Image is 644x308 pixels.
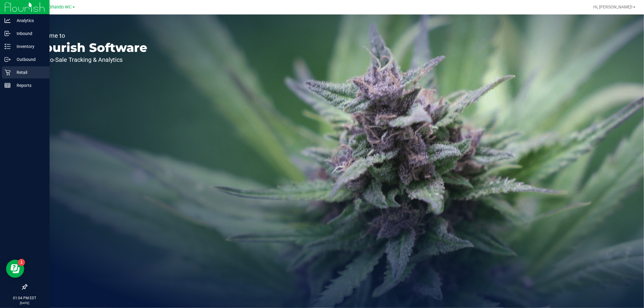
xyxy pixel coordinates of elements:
[5,43,11,49] inline-svg: Inventory
[33,42,147,54] p: Flourish Software
[11,30,47,37] p: Inbound
[3,301,47,305] p: [DATE]
[5,30,11,37] inline-svg: Inbound
[5,17,11,24] inline-svg: Analytics
[11,56,47,63] p: Outbound
[33,57,147,63] p: Seed-to-Sale Tracking & Analytics
[11,17,47,24] p: Analytics
[11,43,47,50] p: Inventory
[3,295,47,301] p: 01:04 PM EDT
[6,260,24,278] iframe: Resource center
[11,69,47,76] p: Retail
[5,82,11,88] inline-svg: Reports
[5,56,11,62] inline-svg: Outbound
[18,259,25,266] iframe: Resource center unread badge
[49,5,72,10] span: Orlando WC
[33,33,147,39] p: Welcome to
[11,82,47,89] p: Reports
[593,5,633,9] span: Hi, [PERSON_NAME]!
[5,69,11,75] inline-svg: Retail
